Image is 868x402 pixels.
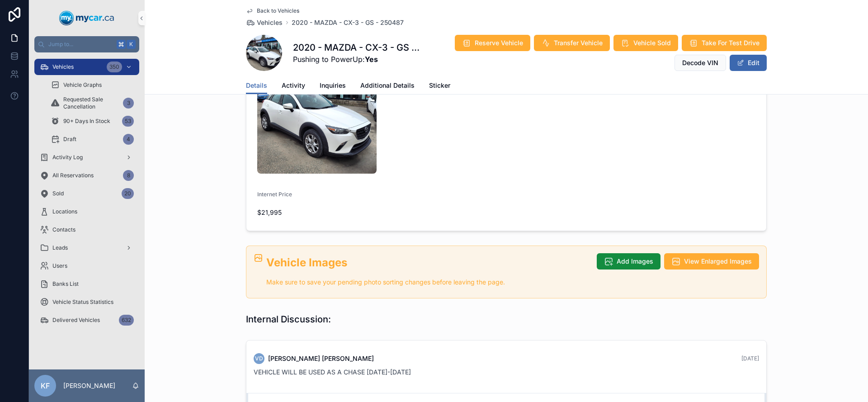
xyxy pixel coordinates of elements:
[34,294,139,310] a: Vehicle Status Statistics
[123,134,134,145] div: 4
[52,244,68,251] span: Leads
[246,77,267,95] a: Details
[268,354,374,363] span: [PERSON_NAME] [PERSON_NAME]
[320,81,346,90] span: Inquiries
[41,380,50,391] span: KF
[52,208,77,215] span: Locations
[52,280,79,288] span: Banks List
[246,81,267,90] span: Details
[257,191,292,198] span: Internet Price
[266,255,590,288] div: ## Vehicle Images Make sure to save your pending photo sorting changes before leaving the page.
[254,368,411,376] span: VEHICLE WILL BE USED AS A CHASE [DATE]-[DATE]
[257,49,377,174] img: uc
[675,55,726,71] button: Decode VIN
[52,154,83,161] span: Activity Log
[52,262,67,270] span: Users
[45,95,139,111] a: Requested Sale Cancellation3
[554,38,603,47] span: Transfer Vehicle
[52,172,94,179] span: All Reservations
[293,54,424,65] span: Pushing to PowerUp:
[266,277,590,288] p: Make sure to save your pending photo sorting changes before leaving the page.
[475,38,523,47] span: Reserve Vehicle
[34,59,139,75] a: Vehicles350
[34,167,139,184] a: All Reservations8
[257,18,283,27] span: Vehicles
[34,240,139,256] a: Leads
[730,55,767,71] button: Edit
[59,11,114,25] img: App logo
[45,131,139,147] a: Draft4
[127,41,135,48] span: K
[617,257,653,266] span: Add Images
[34,222,139,238] a: Contacts
[48,41,113,48] span: Jump to...
[534,35,610,51] button: Transfer Vehicle
[682,58,718,67] span: Decode VIN
[63,381,115,390] p: [PERSON_NAME]
[52,63,74,71] span: Vehicles
[45,77,139,93] a: Vehicle Graphs
[246,313,331,326] h1: Internal Discussion:
[107,61,122,72] div: 350
[257,208,377,217] span: $21,995
[360,81,415,90] span: Additional Details
[266,255,590,270] h2: Vehicle Images
[682,35,767,51] button: Take For Test Drive
[123,170,134,181] div: 8
[282,81,305,90] span: Activity
[664,253,759,270] button: View Enlarged Images
[34,258,139,274] a: Users
[597,253,660,270] button: Add Images
[320,77,346,95] a: Inquiries
[292,18,404,27] a: 2020 - MAZDA - CX-3 - GS - 250487
[119,315,134,326] div: 632
[34,276,139,292] a: Banks List
[63,81,102,89] span: Vehicle Graphs
[429,77,450,95] a: Sticker
[702,38,759,47] span: Take For Test Drive
[293,41,424,54] h1: 2020 - MAZDA - CX-3 - GS - 250487
[360,77,415,95] a: Additional Details
[34,185,139,202] a: Sold20
[429,81,450,90] span: Sticker
[246,7,299,14] a: Back to Vehicles
[29,52,145,340] div: scrollable content
[52,190,64,197] span: Sold
[122,188,134,199] div: 20
[52,226,75,233] span: Contacts
[123,98,134,109] div: 3
[741,355,759,362] span: [DATE]
[52,317,100,324] span: Delivered Vehicles
[34,149,139,166] a: Activity Log
[365,55,378,64] strong: Yes
[34,312,139,328] a: Delivered Vehicles632
[257,7,299,14] span: Back to Vehicles
[122,116,134,127] div: 53
[684,257,752,266] span: View Enlarged Images
[52,298,113,306] span: Vehicle Status Statistics
[455,35,530,51] button: Reserve Vehicle
[633,38,671,47] span: Vehicle Sold
[63,136,76,143] span: Draft
[45,113,139,129] a: 90+ Days In Stock53
[34,203,139,220] a: Locations
[613,35,678,51] button: Vehicle Sold
[246,18,283,27] a: Vehicles
[282,77,305,95] a: Activity
[255,355,263,362] span: VD
[34,36,139,52] button: Jump to...K
[63,118,110,125] span: 90+ Days In Stock
[63,96,119,110] span: Requested Sale Cancellation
